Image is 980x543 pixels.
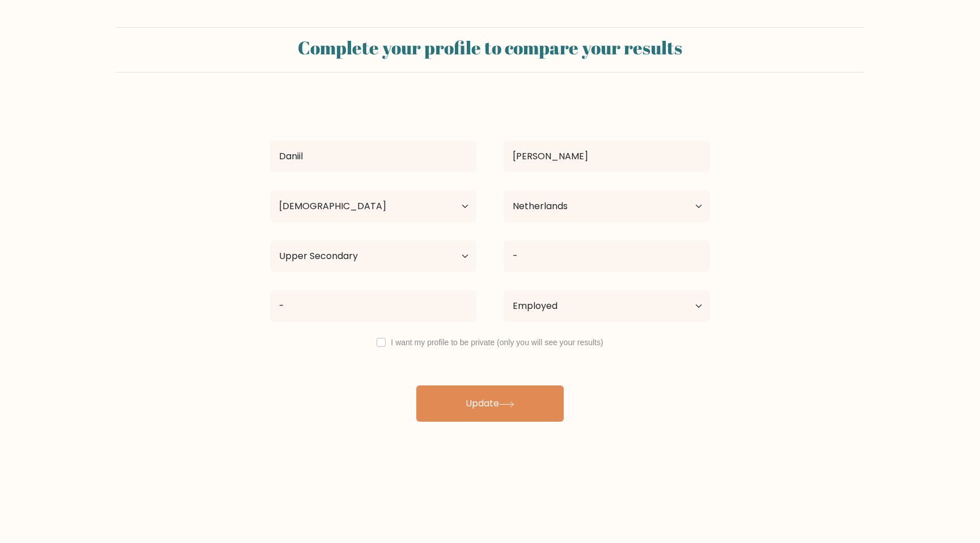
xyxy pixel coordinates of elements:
input: Last name [504,141,710,172]
input: First name [270,141,476,172]
label: I want my profile to be private (only you will see your results) [391,338,603,347]
button: Update [416,385,564,422]
h2: Complete your profile to compare your results [122,37,857,58]
input: Most relevant educational institution [270,290,476,322]
input: What did you study? [504,240,710,272]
